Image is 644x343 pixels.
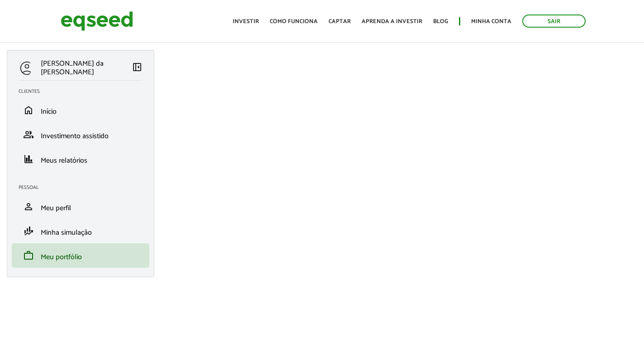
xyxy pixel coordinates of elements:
img: EqSeed [61,9,133,33]
li: Minha simulação [12,219,149,243]
h2: Pessoal [19,185,149,190]
a: Sair [522,14,586,28]
span: Meus relatórios [41,155,87,167]
a: financeMeus relatórios [19,154,143,164]
h2: Clientes [19,89,149,94]
a: groupInvestimento assistido [19,129,143,140]
li: Investimento assistido [12,122,149,147]
span: home [23,105,34,116]
span: group [23,129,34,140]
p: [PERSON_NAME] da [PERSON_NAME] [41,59,132,77]
li: Meu perfil [12,194,149,219]
span: person [23,201,34,212]
span: left_panel_close [132,62,143,72]
a: Captar [329,19,351,24]
span: Investimento assistido [41,130,109,142]
a: Como funciona [270,19,318,24]
span: Meu portfólio [41,251,82,263]
span: Minha simulação [41,227,92,239]
a: homeInício [19,105,143,116]
a: Aprenda a investir [362,19,422,24]
li: Meus relatórios [12,147,149,171]
a: Colapsar menu [132,62,143,74]
a: Blog [433,19,448,24]
a: finance_modeMinha simulação [19,226,143,237]
span: Meu perfil [41,202,71,214]
a: Minha conta [471,19,511,24]
span: Início [41,106,57,118]
span: finance [23,154,34,164]
a: Investir [233,19,259,24]
a: personMeu perfil [19,201,143,212]
a: workMeu portfólio [19,250,143,261]
span: work [23,250,34,261]
li: Meu portfólio [12,243,149,268]
li: Início [12,98,149,122]
span: finance_mode [23,226,34,237]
